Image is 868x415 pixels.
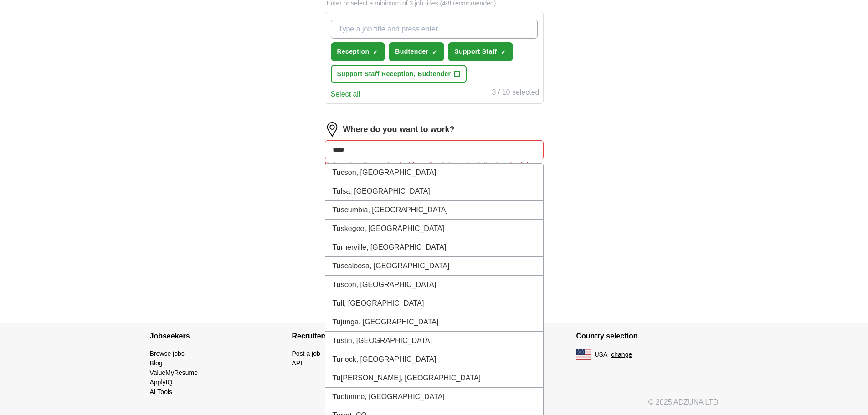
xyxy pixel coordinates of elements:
button: Select all [331,89,360,100]
a: Post a job [292,350,320,357]
strong: Tu [333,318,341,326]
li: rnerville, [GEOGRAPHIC_DATA] [325,238,543,257]
strong: Tu [333,169,341,176]
li: skegee, [GEOGRAPHIC_DATA] [325,220,543,238]
div: Enter a location and select from the list, or check the box for fully remote roles [325,159,544,181]
strong: Tu [333,355,341,363]
div: 3 / 10 selected [492,87,539,100]
span: Reception [337,47,370,56]
input: Type a job title and press enter [331,20,538,39]
li: scaloosa, [GEOGRAPHIC_DATA] [325,257,543,276]
span: ✓ [432,49,437,56]
li: ll, [GEOGRAPHIC_DATA] [325,294,543,313]
li: cson, [GEOGRAPHIC_DATA] [325,164,543,182]
strong: Tu [333,299,341,307]
li: rlock, [GEOGRAPHIC_DATA] [325,350,543,369]
strong: Tu [333,243,341,251]
strong: Tu [333,206,341,214]
a: AI Tools [150,388,173,395]
li: lsa, [GEOGRAPHIC_DATA] [325,182,543,201]
strong: Tu [333,393,341,400]
li: stin, [GEOGRAPHIC_DATA] [325,332,543,350]
button: Support Staff✓ [448,42,513,61]
label: Where do you want to work? [343,123,455,136]
span: Support Staff Reception, Budtender [337,69,451,79]
span: ✓ [373,49,378,56]
button: change [611,350,632,359]
li: scon, [GEOGRAPHIC_DATA] [325,276,543,294]
div: © 2025 ADZUNA LTD [143,397,726,415]
img: US flag [576,349,591,360]
li: scumbia, [GEOGRAPHIC_DATA] [325,201,543,220]
span: Support Staff [454,47,497,56]
li: [PERSON_NAME], [GEOGRAPHIC_DATA] [325,369,543,388]
a: ValueMyResume [150,369,198,376]
strong: Tu [333,187,341,195]
h4: Country selection [576,323,719,349]
button: Reception✓ [331,42,385,61]
button: Budtender✓ [389,42,444,61]
span: USA [595,350,608,359]
a: Blog [150,359,163,367]
strong: Tu [333,262,341,270]
a: Browse jobs [150,350,185,357]
span: ✓ [501,49,506,56]
li: olumne, [GEOGRAPHIC_DATA] [325,388,543,406]
strong: Tu [333,225,341,232]
button: Support Staff Reception, Budtender [331,65,467,83]
li: junga, [GEOGRAPHIC_DATA] [325,313,543,332]
strong: Tu [333,374,341,382]
a: ApplyIQ [150,379,173,386]
strong: Tu [333,337,341,344]
span: Budtender [395,47,428,56]
a: API [292,359,303,367]
strong: Tu [333,281,341,288]
img: location.png [325,122,339,137]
